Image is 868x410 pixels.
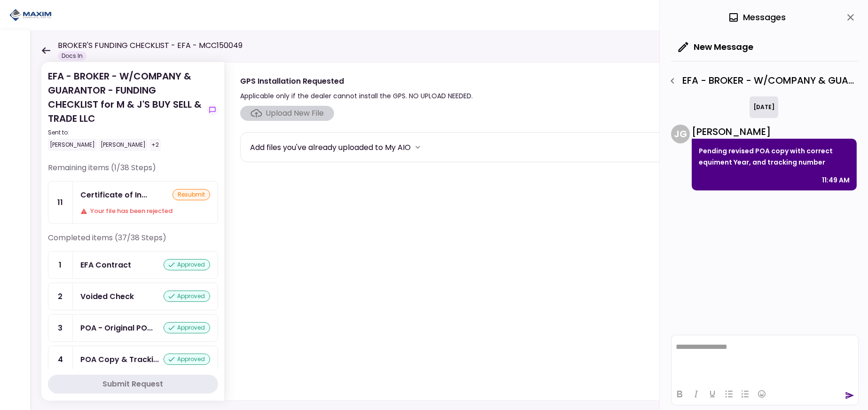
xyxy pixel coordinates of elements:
button: more [411,140,425,154]
div: Sent to: [48,128,203,137]
div: EFA - BROKER - W/COMPANY & GUARANTOR - FUNDING CHECKLIST for M & J'S BUY SELL & TRADE LLC [48,69,203,151]
div: Remaining items (1/38 Steps) [48,162,218,181]
div: 11 [48,181,73,223]
button: Submit Request [48,375,218,394]
div: [PERSON_NAME] [692,125,857,139]
div: Completed items (37/38 Steps) [48,232,218,251]
span: Click here to upload the required document [240,106,334,121]
h1: BROKER'S FUNDING CHECKLIST - EFA - MCC150049 [58,40,242,51]
div: [PERSON_NAME] [99,139,148,151]
p: Pending revised POA copy with correct equiment Year, and tracking number [699,145,850,168]
div: Messages [728,10,786,24]
img: Partner icon [9,8,52,22]
div: 11:49 AM [822,174,850,186]
div: J G [671,125,690,143]
div: approved [164,259,210,270]
div: 3 [48,315,73,341]
button: close [843,9,859,25]
div: EFA Contract [80,259,131,271]
div: [PERSON_NAME] [48,139,97,151]
div: GPS Installation RequestedApplicable only if the dealer cannot install the GPS. NO UPLOAD NEEDED.... [225,62,849,401]
div: Docs In [58,51,86,61]
button: Bullet list [721,387,737,401]
div: Submit Request [103,378,164,390]
div: 4 [48,346,73,373]
div: Applicable only if the dealer cannot install the GPS. NO UPLOAD NEEDED. [240,90,473,102]
button: Numbered list [737,387,753,401]
button: Italic [688,387,704,401]
div: approved [164,291,210,302]
div: Certificate of Insurance [80,189,147,201]
a: 4POA Copy & Tracking Receiptapproved [48,346,218,373]
a: 3POA - Original POA (not CA or GA)approved [48,314,218,342]
div: POA Copy & Tracking Receipt [80,354,159,365]
div: Add files you've already uploaded to My AIO [250,142,411,153]
iframe: Rich Text Area [672,335,858,383]
button: Underline [704,387,720,401]
a: 2Voided Checkapproved [48,283,218,310]
div: 2 [48,283,73,310]
a: 11Certificate of InsuranceresubmitYour file has been rejected [48,181,218,224]
div: 1 [48,252,73,278]
div: resubmit [172,189,210,200]
button: show-messages [207,104,218,116]
div: EFA - BROKER - W/COMPANY & GUARANTOR - FUNDING CHECKLIST - POA Copy & Tracking Receipt [665,73,859,89]
div: approved [164,354,210,365]
button: Bold [672,387,688,401]
button: New Message [671,35,761,59]
div: Voided Check [80,291,134,302]
div: +2 [149,139,161,151]
div: POA - Original POA (not CA or GA) [80,322,153,334]
div: Your file has been rejected [80,206,210,216]
div: approved [164,322,210,333]
a: 1EFA Contractapproved [48,251,218,279]
button: send [845,391,854,400]
div: [DATE] [750,96,778,118]
div: GPS Installation Requested [240,75,473,87]
button: Emojis [754,387,770,401]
